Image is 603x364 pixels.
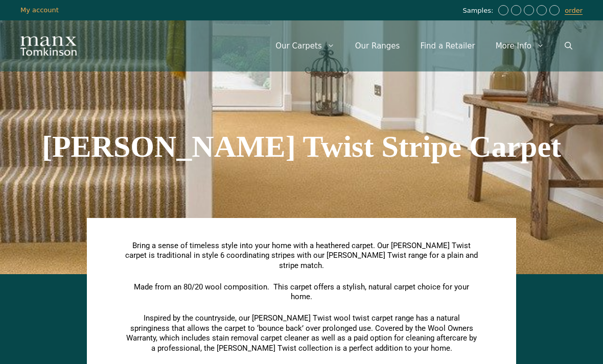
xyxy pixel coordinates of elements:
[410,31,485,61] a: Find a Retailer
[125,313,478,353] p: Inspired by the countryside, our [PERSON_NAME] Twist wool twist carpet range has a natural spring...
[265,31,583,61] nav: Primary
[20,6,59,14] a: My account
[125,282,478,302] p: Made from an 80/20 wool composition. This carpet offers a stylish, natural carpet choice for your...
[125,241,478,271] p: Bring a sense of timeless style into your home with a heathered carpet. Our [PERSON_NAME] Twist c...
[485,31,554,61] a: More Info
[20,36,77,56] img: Manx Tomkinson
[565,7,583,15] a: order
[462,7,496,15] span: Samples:
[265,31,345,61] a: Our Carpets
[15,131,588,162] h1: [PERSON_NAME] Twist Stripe Carpet
[554,31,583,61] a: Open Search Bar
[345,31,410,61] a: Our Ranges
